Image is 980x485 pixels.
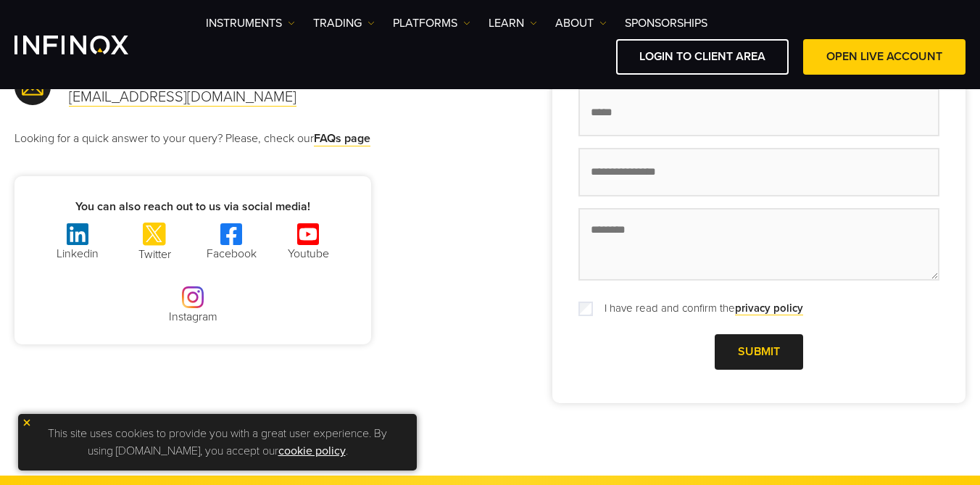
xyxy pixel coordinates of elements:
[14,130,490,147] p: Looking for a quick answer to your query? Please, check our
[206,14,295,32] a: Instruments
[69,88,296,107] a: [EMAIL_ADDRESS][DOMAIN_NAME]
[803,39,966,75] a: OPEN LIVE ACCOUNT
[735,302,803,315] a: privacy policy
[555,14,607,32] a: ABOUT
[22,418,32,428] img: yellow close icon
[195,245,267,262] p: Facebook
[314,131,370,146] a: FAQs page
[393,14,470,32] a: PLATFORMS
[313,14,375,32] a: TRADING
[157,308,229,326] p: Instagram
[118,246,191,263] p: Twitter
[735,302,803,315] strong: privacy policy
[616,39,789,75] a: LOGIN TO CLIENT AREA
[596,300,803,317] label: I have read and confirm the
[715,334,803,370] a: Submit
[489,14,537,32] a: Learn
[14,36,162,54] a: INFINOX Logo
[625,14,707,32] a: SPONSORSHIPS
[278,444,346,458] a: cookie policy
[41,245,114,262] p: Linkedin
[25,421,410,463] p: This site uses cookies to provide you with a great user experience. By using [DOMAIN_NAME], you a...
[75,199,310,214] strong: You can also reach out to us via social media!
[272,245,344,262] p: Youtube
